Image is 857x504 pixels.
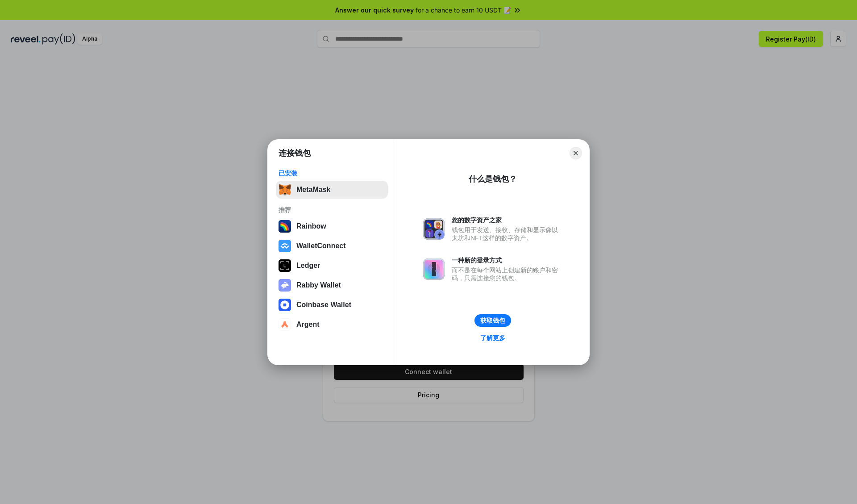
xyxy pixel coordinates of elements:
[480,334,505,342] div: 了解更多
[296,186,330,194] div: MetaMask
[296,222,326,230] div: Rainbow
[279,220,291,233] img: svg+xml,%3Csvg%20width%3D%22120%22%20height%3D%22120%22%20viewBox%3D%220%200%20120%20120%22%20fil...
[296,321,320,329] div: Argent
[276,181,388,199] button: MetaMask
[452,216,562,224] div: 您的数字资产之家
[276,316,388,333] button: Argent
[474,314,511,327] button: 获取钱包
[279,206,385,214] div: 推荐
[279,240,291,252] img: svg+xml,%3Csvg%20width%3D%2228%22%20height%3D%2228%22%20viewBox%3D%220%200%2028%2028%22%20fill%3D...
[276,296,388,314] button: Coinbase Wallet
[480,317,505,325] div: 获取钱包
[279,279,291,292] img: svg+xml,%3Csvg%20xmlns%3D%22http%3A%2F%2Fwww.w3.org%2F2000%2Fsvg%22%20fill%3D%22none%22%20viewBox...
[279,183,291,196] img: svg+xml,%3Csvg%20fill%3D%22none%22%20height%3D%2233%22%20viewBox%3D%220%200%2035%2033%22%20width%...
[296,242,346,250] div: WalletConnect
[279,299,291,311] img: svg+xml,%3Csvg%20width%3D%2228%22%20height%3D%2228%22%20viewBox%3D%220%200%2028%2028%22%20fill%3D...
[570,147,582,159] button: Close
[423,258,445,280] img: svg+xml,%3Csvg%20xmlns%3D%22http%3A%2F%2Fwww.w3.org%2F2000%2Fsvg%22%20fill%3D%22none%22%20viewBox...
[279,148,311,158] h1: 连接钱包
[469,174,517,184] div: 什么是钱包？
[452,266,562,282] div: 而不是在每个网站上创建新的账户和密码，只需连接您的钱包。
[279,169,385,177] div: 已安装
[276,257,388,275] button: Ledger
[423,218,445,240] img: svg+xml,%3Csvg%20xmlns%3D%22http%3A%2F%2Fwww.w3.org%2F2000%2Fsvg%22%20fill%3D%22none%22%20viewBox...
[296,281,341,289] div: Rabby Wallet
[276,276,388,294] button: Rabby Wallet
[452,256,562,264] div: 一种新的登录方式
[276,237,388,255] button: WalletConnect
[296,262,320,270] div: Ledger
[276,217,388,235] button: Rainbow
[279,318,291,331] img: svg+xml,%3Csvg%20width%3D%2228%22%20height%3D%2228%22%20viewBox%3D%220%200%2028%2028%22%20fill%3D...
[475,332,511,344] a: 了解更多
[452,226,562,242] div: 钱包用于发送、接收、存储和显示像以太坊和NFT这样的数字资产。
[296,301,351,309] div: Coinbase Wallet
[279,259,291,272] img: svg+xml,%3Csvg%20xmlns%3D%22http%3A%2F%2Fwww.w3.org%2F2000%2Fsvg%22%20width%3D%2228%22%20height%3...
